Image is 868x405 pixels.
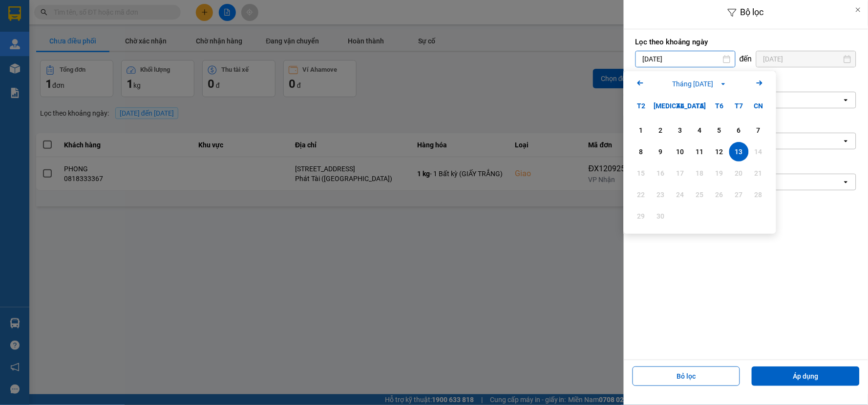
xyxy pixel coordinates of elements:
div: Choose Thứ Sáu, tháng 09 12 2025. It's available. [710,142,729,162]
div: 24 [674,189,687,201]
div: đến [736,54,756,64]
div: 23 [654,189,668,201]
div: 5 [713,124,726,136]
svg: Arrow Left [635,77,646,89]
button: Bỏ lọc [633,366,741,386]
div: 15 [635,167,648,179]
div: 3 [674,124,687,136]
div: 16 [654,167,668,179]
div: 21 [752,167,765,179]
div: T5 [690,96,710,116]
div: [MEDICAL_DATA] [651,96,671,116]
input: Select a date. [636,51,735,67]
button: Next month. [754,77,765,90]
div: 28 [752,189,765,201]
button: Áp dụng [752,366,860,386]
div: 26 [713,189,726,201]
div: T4 [671,96,690,116]
div: Not available. Thứ Tư, tháng 09 17 2025. [671,163,690,183]
div: 6 [732,124,746,136]
svg: open [842,96,850,104]
div: 17 [674,167,687,179]
div: Not available. Thứ Hai, tháng 09 22 2025. [632,185,651,204]
div: 13 [732,146,746,158]
div: Not available. Thứ Sáu, tháng 09 19 2025. [710,163,729,183]
div: Not available. Thứ Hai, tháng 09 29 2025. [632,206,651,226]
div: 8 [635,146,648,158]
div: 1 [635,124,648,136]
div: 4 [693,124,707,136]
div: Not available. Thứ Năm, tháng 09 18 2025. [690,163,710,183]
div: 27 [732,189,746,201]
div: Calendar. [624,71,776,234]
div: Not available. Thứ Ba, tháng 09 16 2025. [651,163,671,183]
div: 25 [693,189,707,201]
div: 22 [635,189,648,201]
div: Not available. Thứ Bảy, tháng 09 20 2025. [729,163,749,183]
div: 7 [752,124,765,136]
div: 20 [732,167,746,179]
div: T6 [710,96,729,116]
div: 19 [713,167,726,179]
div: Selected. Thứ Bảy, tháng 09 13 2025. It's available. [729,142,749,162]
div: Not available. Thứ Hai, tháng 09 15 2025. [632,163,651,183]
div: Choose Thứ Tư, tháng 09 3 2025. It's available. [671,121,690,140]
div: Choose Thứ Ba, tháng 09 9 2025. It's available. [651,142,671,162]
div: Choose Thứ Ba, tháng 09 2 2025. It's available. [651,121,671,140]
svg: open [842,137,850,145]
div: 9 [654,146,668,158]
svg: Arrow Right [754,77,765,89]
div: CN [749,96,768,116]
div: 18 [693,167,707,179]
svg: open [842,178,850,186]
div: 10 [674,146,687,158]
div: 12 [713,146,726,158]
div: Not available. Thứ Tư, tháng 09 24 2025. [671,185,690,204]
div: 30 [654,210,668,222]
div: 14 [752,146,765,158]
div: 11 [693,146,707,158]
div: Not available. Thứ Ba, tháng 09 30 2025. [651,206,671,226]
div: Not available. Thứ Sáu, tháng 09 26 2025. [710,185,729,204]
div: Choose Thứ Tư, tháng 09 10 2025. It's available. [671,142,690,162]
div: Choose Thứ Năm, tháng 09 11 2025. It's available. [690,142,710,162]
div: Not available. Chủ Nhật, tháng 09 28 2025. [749,185,768,204]
label: Lọc theo khoảng ngày [635,37,856,47]
div: Choose Thứ Hai, tháng 09 1 2025. It's available. [632,121,651,140]
div: Not available. Thứ Năm, tháng 09 25 2025. [690,185,710,204]
div: Not available. Chủ Nhật, tháng 09 21 2025. [749,163,768,183]
div: Not available. Chủ Nhật, tháng 09 14 2025. [749,142,768,162]
span: Bộ lọc [741,7,764,17]
div: 29 [635,210,648,222]
div: T2 [632,96,651,116]
div: Choose Thứ Bảy, tháng 09 6 2025. It's available. [729,121,749,140]
div: 2 [654,124,668,136]
div: Choose Chủ Nhật, tháng 09 7 2025. It's available. [749,121,768,140]
div: Not available. Thứ Bảy, tháng 09 27 2025. [729,185,749,204]
div: Choose Thứ Năm, tháng 09 4 2025. It's available. [690,121,710,140]
div: T7 [729,96,749,116]
div: Choose Thứ Hai, tháng 09 8 2025. It's available. [632,142,651,162]
input: Select a date. [757,51,856,67]
div: Choose Thứ Sáu, tháng 09 5 2025. It's available. [710,121,729,140]
div: Not available. Thứ Ba, tháng 09 23 2025. [651,185,671,204]
button: Previous month. [635,77,646,90]
button: Tháng [DATE] [670,79,730,89]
